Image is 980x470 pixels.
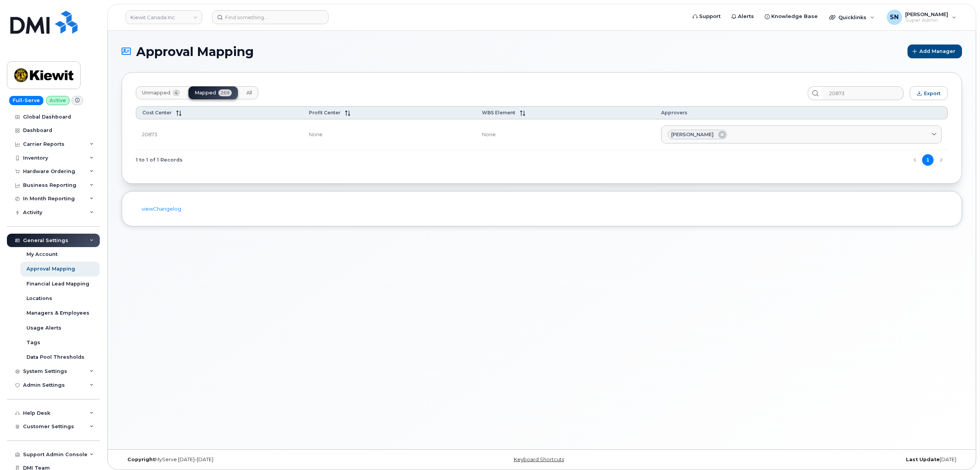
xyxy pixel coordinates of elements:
iframe: Messenger Launcher [947,437,974,464]
strong: Last Update [906,457,940,462]
span: 4 [173,89,180,96]
span: [PERSON_NAME] [671,131,714,138]
input: Search... [822,86,904,100]
span: Add Manager [919,48,955,55]
span: Unmapped [142,90,170,96]
span: Cost Center [142,110,172,115]
td: None [303,119,476,150]
span: Export [924,91,940,96]
td: None [476,119,655,150]
strong: Copyright [127,457,155,462]
a: [PERSON_NAME] [661,125,942,144]
span: All [246,90,252,96]
a: Keyboard Shortcuts [514,457,564,462]
span: WBS Element [482,110,515,115]
button: Add Manager [907,45,962,58]
span: 1 to 1 of 1 Records [136,154,183,166]
span: Profit Center [309,110,340,115]
a: viewChangelog [142,206,181,212]
span: Approval Mapping [136,45,254,58]
button: Page 1 [922,154,934,166]
span: Approvers [661,110,687,115]
td: 20873 [136,119,303,150]
div: MyServe [DATE]–[DATE] [122,457,402,463]
div: [DATE] [682,457,962,463]
button: Export [910,86,948,100]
